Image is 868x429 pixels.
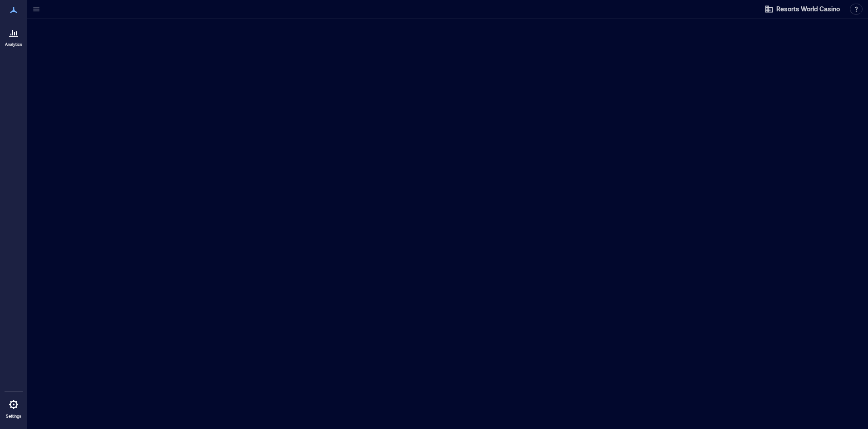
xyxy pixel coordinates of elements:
[3,394,25,422] a: Settings
[6,414,21,419] p: Settings
[2,22,25,50] a: Analytics
[776,5,840,14] span: Resorts World Casino
[5,42,22,47] p: Analytics
[762,2,843,16] button: Resorts World Casino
